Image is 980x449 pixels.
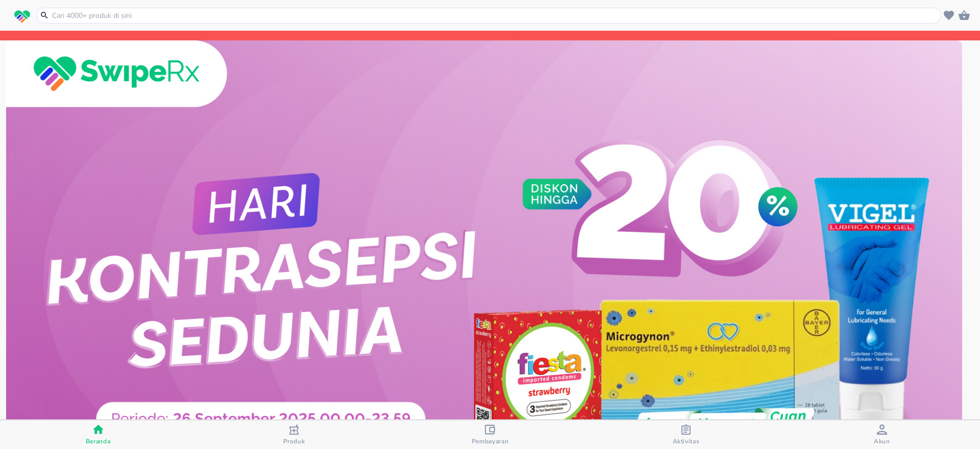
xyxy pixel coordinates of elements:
span: Akun [874,437,890,445]
button: Akun [784,420,980,449]
button: Aktivitas [588,420,784,449]
button: Produk [196,420,392,449]
button: Pembayaran [392,420,588,449]
span: Produk [283,437,305,445]
span: Aktivitas [673,437,700,445]
span: Beranda [86,437,111,445]
img: logo_swiperx_s.bd005f3b.svg [14,10,30,24]
input: Cari 4000+ produk di sini [51,10,939,21]
span: Pembayaran [472,437,509,445]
